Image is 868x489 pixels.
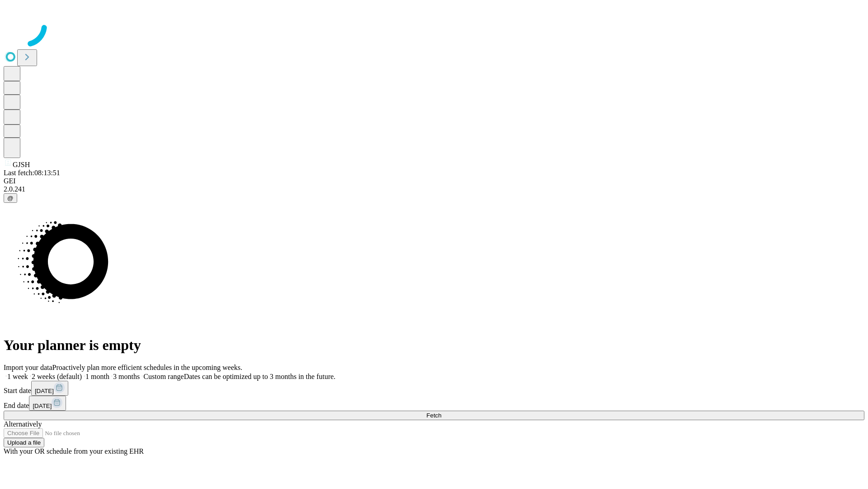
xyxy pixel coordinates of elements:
[35,388,54,394] span: [DATE]
[4,193,17,203] button: @
[4,169,60,177] span: Last fetch: 08:13:51
[85,373,109,380] span: 1 month
[4,381,864,396] div: Start date
[33,403,52,409] span: [DATE]
[4,364,52,371] span: Import your data
[4,185,864,193] div: 2.0.241
[29,396,66,411] button: [DATE]
[4,447,144,455] span: With your OR schedule from your existing EHR
[4,177,864,185] div: GEI
[113,373,140,380] span: 3 months
[13,161,30,168] span: GJSH
[4,420,42,428] span: Alternatively
[4,337,864,354] h1: Your planner is empty
[4,396,864,411] div: End date
[184,373,335,380] span: Dates can be optimized up to 3 months in the future.
[52,364,242,371] span: Proactively plan more efficient schedules in the upcoming weeks.
[4,438,44,447] button: Upload a file
[7,195,14,201] span: @
[143,373,184,380] span: Custom range
[32,373,82,380] span: 2 weeks (default)
[426,412,441,419] span: Fetch
[4,411,864,420] button: Fetch
[31,381,68,396] button: [DATE]
[7,373,28,380] span: 1 week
